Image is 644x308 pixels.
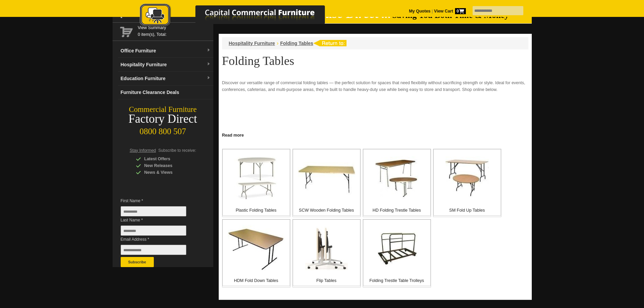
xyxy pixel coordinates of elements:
a: HDM Fold Down Tables HDM Fold Down Tables [222,219,290,287]
span: Subscribe to receive: [158,148,196,153]
a: SCW Wooden Folding Tables SCW Wooden Folding Tables [292,149,361,217]
img: Plastic Folding Tables [234,157,278,199]
p: SCW Wooden Folding Tables [293,207,360,214]
a: HD Folding Trestle Tables HD Folding Trestle Tables [363,149,431,217]
a: View Cart0 [433,9,466,14]
p: HD Folding Trestle Tables [363,207,430,214]
div: Commercial Furniture [113,105,213,114]
div: Latest Offers [136,156,200,162]
p: Plastic Folding Tables [223,207,290,214]
a: Office Furnituredropdown [118,44,213,58]
span: Email Address * [121,236,196,243]
div: News & Views [136,169,200,176]
a: Folding Trestle Table Trolleys Folding Trestle Table Trolleys [363,219,431,287]
a: Capital Commercial Furniture Logo [121,3,358,30]
a: Click to read more [219,130,532,139]
img: Capital Commercial Furniture Logo [121,3,358,28]
img: dropdown [207,62,211,66]
img: return to [313,40,347,46]
img: SCW Wooden Folding Tables [298,162,355,194]
div: Factory Direct [113,114,213,124]
p: Folding Trestle Table Trolleys [363,277,430,284]
p: Discover our versatile range of commercial folding tables — the perfect solution for spaces that ... [222,79,528,93]
div: 0800 800 507 [113,123,213,136]
a: Hospitality Furnituredropdown [118,58,213,72]
span: Last Name * [121,217,196,223]
h1: Folding Tables [222,54,528,67]
input: Last Name * [121,226,186,236]
p: HDM Fold Down Tables [223,277,290,284]
span: Stay Informed [130,148,156,153]
input: First Name * [121,206,186,216]
a: Plastic Folding Tables Plastic Folding Tables [222,149,290,217]
p: Flip Tables [293,277,360,284]
a: Folding Tables [280,41,313,46]
button: Subscribe [121,257,154,267]
a: Furniture Clearance Deals [118,86,213,99]
img: Folding Trestle Table Trolleys [375,227,419,270]
a: Education Furnituredropdown [118,72,213,86]
a: SM Fold Up Tables SM Fold Up Tables [433,149,501,217]
a: My Quotes [409,9,431,14]
input: Email Address * [121,245,186,255]
img: dropdown [207,76,211,80]
li: › [277,40,278,47]
img: HDM Fold Down Tables [228,225,284,273]
p: SM Fold Up Tables [434,207,501,214]
img: Flip Tables [305,227,348,270]
img: SM Fold Up Tables [446,157,489,200]
img: HD Folding Trestle Tables [375,157,419,200]
span: First Name * [121,197,196,204]
img: dropdown [207,48,211,52]
strong: View Cart [434,9,466,14]
a: Flip Tables Flip Tables [292,219,361,287]
a: Hospitality Furniture [229,41,275,46]
div: New Releases [136,162,200,169]
span: 0 [455,8,466,14]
